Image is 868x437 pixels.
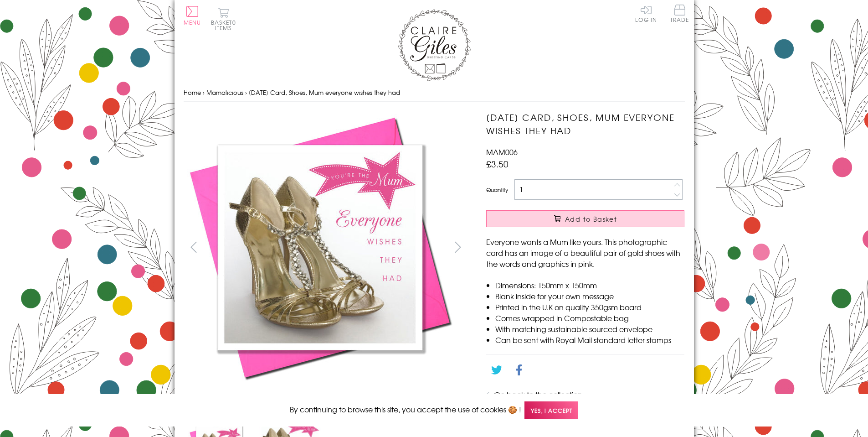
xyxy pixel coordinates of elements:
button: Basket0 items [211,7,236,31]
a: Mamalicious [206,88,243,97]
button: Add to Basket [486,210,684,227]
a: Home [184,88,201,97]
img: Claire Giles Greetings Cards [398,9,471,81]
li: Blank inside for your own message [495,291,684,302]
span: MAM006 [486,146,518,157]
span: › [245,88,247,97]
li: Printed in the U.K on quality 350gsm board [495,302,684,312]
p: Everyone wants a Mum like yours. This photographic card has an image of a beautiful pair of gold ... [486,236,684,269]
button: prev [184,237,204,257]
span: Yes, I accept [524,401,578,419]
span: Add to Basket [565,214,617,224]
a: Trade [670,5,689,24]
button: Menu [184,6,201,25]
img: Mother's Day Card, Shoes, Mum everyone wishes they had [184,111,457,385]
li: With matching sustainable sourced envelope [495,323,684,334]
span: › [203,88,205,97]
nav: breadcrumbs [184,83,685,102]
span: [DATE] Card, Shoes, Mum everyone wishes they had [249,88,400,97]
a: Go back to the collection [494,389,582,400]
span: Trade [670,5,689,22]
button: next [447,237,468,257]
a: Log In [635,5,657,22]
h1: [DATE] Card, Shoes, Mum everyone wishes they had [486,111,684,137]
span: £3.50 [486,157,508,170]
li: Can be sent with Royal Mail standard letter stamps [495,334,684,345]
label: Quantity [486,186,508,194]
li: Comes wrapped in Compostable bag [495,312,684,323]
li: Dimensions: 150mm x 150mm [495,280,684,291]
span: Menu [184,18,201,26]
span: 0 items [215,18,236,32]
